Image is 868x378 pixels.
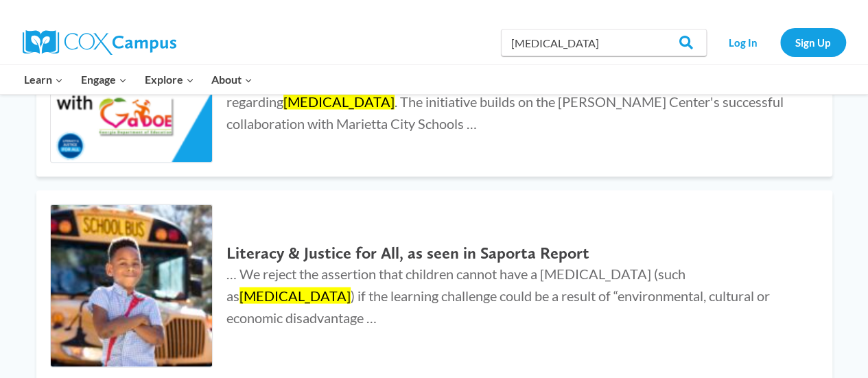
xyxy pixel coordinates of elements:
img: Literacy & Justice for All, as seen in Saporta Report [51,205,213,367]
a: Log In [714,28,773,56]
button: Child menu of Engage [72,65,136,94]
h2: Literacy & Justice for All, as seen in Saporta Report [226,244,804,263]
span: … is aligned to both HB 538, the [US_STATE] Early Literacy Act, and SB 48 regarding . The initiat... [226,71,784,132]
nav: Primary Navigation [16,65,261,94]
a: Sign Up [780,28,846,56]
img: Cox Campus [23,30,176,55]
button: Child menu of About [202,65,261,94]
span: … We reject the assertion that children cannot have a [MEDICAL_DATA] (such as ) if the learning c... [226,265,770,326]
button: Child menu of Learn [16,65,73,94]
mark: [MEDICAL_DATA] [283,93,395,110]
mark: [MEDICAL_DATA] [239,287,351,304]
button: Child menu of Explore [136,65,203,94]
input: Search Cox Campus [501,29,707,56]
nav: Secondary Navigation [714,28,846,56]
